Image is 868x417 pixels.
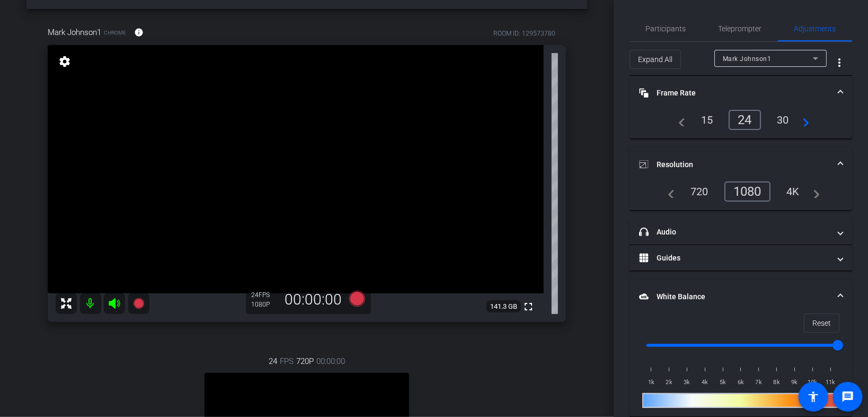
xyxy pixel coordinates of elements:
span: FPS [259,291,270,299]
mat-icon: settings [57,55,72,68]
mat-icon: more_vert [833,56,846,69]
div: 00:00:00 [278,291,349,309]
span: 9k [786,377,804,388]
div: Frame Rate [630,110,852,138]
mat-expansion-panel-header: Guides [630,245,852,271]
span: Mark Johnson1 [48,27,101,38]
span: 10k [803,377,821,388]
mat-icon: fullscreen [522,300,535,313]
span: Participants [646,25,686,32]
div: 24 [251,291,278,299]
span: Adjustments [794,25,836,32]
button: Expand All [630,50,681,69]
mat-icon: navigate_next [796,114,809,126]
span: FPS [280,355,294,367]
button: More Options for Adjustments Panel [827,50,852,75]
div: 15 [693,111,721,129]
span: 3k [678,377,696,388]
mat-icon: accessibility [807,390,820,403]
div: 1080P [251,300,278,309]
mat-panel-title: Audio [639,227,830,238]
span: Teleprompter [719,25,762,32]
div: 4K [778,183,808,201]
mat-icon: info [134,28,144,37]
span: 11k [821,377,839,388]
span: 7k [750,377,768,388]
mat-expansion-panel-header: White Balance [630,280,852,314]
span: 00:00:00 [316,355,345,367]
mat-panel-title: Guides [639,253,830,264]
div: 30 [769,111,797,129]
mat-expansion-panel-header: Resolution [630,147,852,181]
mat-expansion-panel-header: Frame Rate [630,76,852,110]
div: White Balance [630,314,852,416]
span: 5k [714,377,732,388]
span: 8k [768,377,786,388]
div: ROOM ID: 129573780 [493,29,555,38]
div: 720 [683,183,716,201]
span: Mark Johnson1 [723,55,772,63]
mat-icon: navigate_next [807,185,820,198]
span: Expand All [638,49,672,69]
span: 141.3 GB [486,300,521,313]
span: 6k [732,377,750,388]
span: 720P [296,355,314,367]
div: 24 [729,110,761,130]
button: Reset [804,314,839,333]
span: 4k [696,377,714,388]
span: 1k [642,377,660,388]
div: Resolution [630,181,852,210]
mat-icon: navigate_before [662,185,675,198]
span: 2k [660,377,678,388]
span: 24 [269,355,277,367]
span: Reset [812,313,831,333]
mat-panel-title: White Balance [639,291,830,302]
mat-panel-title: Frame Rate [639,88,830,99]
mat-panel-title: Resolution [639,159,830,170]
mat-expansion-panel-header: Audio [630,219,852,245]
span: Chrome [104,29,126,37]
mat-icon: message [842,390,854,403]
mat-icon: navigate_before [672,114,685,126]
div: 1080 [724,181,770,202]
